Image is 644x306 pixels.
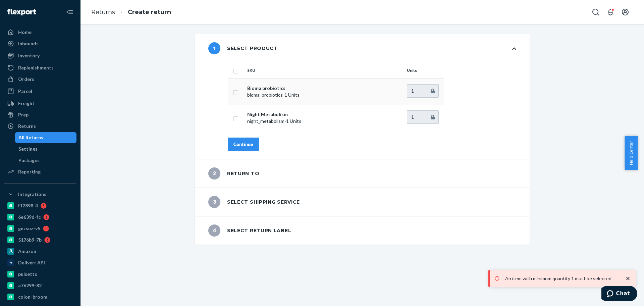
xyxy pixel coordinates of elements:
[18,294,47,300] div: colon-broom
[625,275,631,282] svg: close toast
[18,191,46,198] div: Integrations
[404,62,444,79] th: Units
[247,85,401,92] p: Bioma probiotics
[208,42,278,54] div: Select product
[18,237,42,243] div: 5176b9-7b
[4,269,76,279] a: pulsetto
[208,167,259,180] div: Return to
[18,29,32,36] div: Home
[4,280,76,291] a: a76299-82
[208,196,300,208] div: Select shipping service
[625,136,638,170] button: Help Center
[4,200,76,211] a: f12898-4
[208,224,291,237] div: Select return label
[4,121,76,132] a: Returns
[407,110,439,124] input: Enter quantity
[4,166,76,177] a: Reporting
[18,52,40,59] div: Inventory
[4,292,76,302] a: colon-broom
[245,62,404,79] th: SKU
[4,38,76,49] a: Inbounds
[18,88,32,95] div: Parcel
[128,8,171,16] a: Create return
[15,144,77,154] a: Settings
[4,98,76,109] a: Freight
[63,5,76,19] button: Close Navigation
[18,134,43,141] div: All Returns
[208,42,220,54] span: 1
[18,76,34,83] div: Orders
[604,5,617,19] button: Open notifications
[247,111,401,118] p: Night Metabolism
[7,9,36,15] img: Flexport logo
[208,224,220,237] span: 4
[18,168,41,175] div: Reporting
[4,257,76,268] a: Deliverr API
[505,275,618,282] p: An item with minimum quantity 1 must be selected
[18,271,38,277] div: pulsetto
[4,246,76,257] a: Amazon
[15,132,77,143] a: All Returns
[4,50,76,61] a: Inventory
[208,196,220,208] span: 3
[86,2,176,22] ol: breadcrumbs
[91,8,115,16] a: Returns
[4,235,76,245] a: 5176b9-7b
[18,146,38,152] div: Settings
[601,286,637,303] iframe: Opens a widget where you can chat to one of our agents
[619,5,632,19] button: Open account menu
[18,248,36,255] div: Amazon
[247,92,401,98] p: bioma_probiotics - 1 Units
[589,5,602,19] button: Open Search Box
[208,167,220,180] span: 2
[4,109,76,120] a: Prep
[247,118,401,124] p: night_metabolism - 1 Units
[18,202,38,209] div: f12898-4
[18,214,41,220] div: 6e639d-fc
[18,64,54,71] div: Replenishments
[15,155,77,166] a: Packages
[4,27,76,38] a: Home
[18,259,45,266] div: Deliverr API
[18,111,29,118] div: Prep
[4,189,76,200] button: Integrations
[4,86,76,97] a: Parcel
[18,123,36,130] div: Returns
[18,100,35,107] div: Freight
[4,223,76,234] a: gnzsuz-v5
[18,225,40,232] div: gnzsuz-v5
[18,40,39,47] div: Inbounds
[233,141,253,148] div: Continue
[4,62,76,73] a: Replenishments
[407,84,439,98] input: Enter quantity
[4,212,76,222] a: 6e639d-fc
[228,138,259,151] button: Continue
[18,282,42,289] div: a76299-82
[4,74,76,85] a: Orders
[18,157,40,164] div: Packages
